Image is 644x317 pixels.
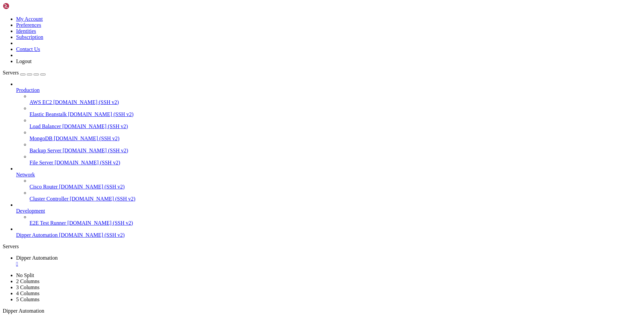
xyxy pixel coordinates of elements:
[30,190,641,202] li: Cluster Controller [DOMAIN_NAME] (SSH v2)
[3,94,30,99] span: /osyyyyyyo
[16,100,40,105] span: +oo+++o\:
[54,136,119,141] span: [DOMAIN_NAME] (SSH v2)
[72,37,89,42] span: Shell:
[53,99,119,105] span: [DOMAIN_NAME] (SSH v2)
[3,54,557,60] x-row: Device 1234:1111
[32,8,54,14] span: vps58218
[3,43,557,48] x-row: 18G / 61G (32%)
[16,87,641,93] a: Production
[3,43,27,48] span: .:+o:+o/.
[3,25,557,31] x-row: 7d 19h 56m
[30,148,61,153] span: Backup Server
[16,202,641,226] li: Development
[3,37,27,42] span: o:+o+:++.
[30,160,641,166] a: File Server [DOMAIN_NAME] (SSH v2)
[3,231,557,236] x-row: 61 additional security updates can be applied with ESM Infra.
[30,220,641,226] a: E2E Test Runner [DOMAIN_NAME] (SSH v2)
[38,54,56,59] span: /::--:.
[30,196,641,202] a: Cluster Controller [DOMAIN_NAME] (SSH v2)
[27,37,72,42] span: `..```.-/oo+++++/
[30,8,32,14] span: @
[16,87,40,93] span: Production
[30,220,66,226] span: E2E Test Runner
[3,162,557,168] x-row: Memory usage: 46% IPv4 address for eth0: [TECHNICAL_ID]
[59,25,78,31] span: Uptime:
[3,236,557,242] x-row: Learn more about enabling ESM Infra service for Ubuntu 20.04 at
[16,272,34,278] a: No Split
[16,46,40,52] a: Contact Us
[16,261,641,267] a: 
[30,196,68,202] span: Cluster Controller
[16,172,641,178] a: Network
[16,232,641,238] a: Dipper Automation [DOMAIN_NAME] (SSH v2)
[3,77,27,82] span: \+.++o+o`
[16,297,40,302] a: 5 Columns
[3,60,24,65] span: \+/+o+++
[63,148,128,153] span: [DOMAIN_NAME] (SSH v2)
[3,157,557,162] x-row: Usage of /: 29.8% of 58.94GB Users logged in: 1
[30,123,641,129] a: Load Balancer [DOMAIN_NAME] (SSH v2)
[3,244,641,250] div: Servers
[59,232,125,238] span: [DOMAIN_NAME] (SSH v2)
[68,111,134,117] span: [DOMAIN_NAME] (SSH v2)
[3,3,41,9] img: Shellngn
[11,25,40,31] span: .:/++++++/-
[3,3,557,8] x-row: Welcome to Ubuntu 20.04.6 LTS (GNU/Linux 5.4.0-216-generic x86_64)
[19,65,38,71] span: ++oo+:`
[24,54,38,59] span: `oo+o
[30,160,53,165] span: File Server
[19,14,40,19] span: -yyyyyy+
[3,191,557,197] x-row: For more details see:
[62,31,86,37] span: Packages:
[55,160,120,165] span: [DOMAIN_NAME] (SSH v2)
[40,25,59,31] span: .+sss/`
[59,184,125,190] span: [DOMAIN_NAME] (SSH v2)
[56,60,67,65] span: RAM:
[30,99,52,105] span: AWS EC2
[16,255,58,261] span: Dipper Automation
[3,71,27,76] span: .+.o+oo:.
[3,8,19,14] span: ./+o+-
[3,122,557,128] x-row: * Management: [URL][DOMAIN_NAME]
[30,94,54,99] span: ++ooo+++/
[3,54,24,59] span: /+++//+:
[3,20,557,25] x-row: x86_64 Linux 5.4.0-216-generic
[16,208,45,214] span: Development
[16,34,43,40] a: Subscription
[3,179,557,185] x-row: * Ubuntu 20.04 LTS Focal Fossa has reached its end of standard support on 31 Ma
[30,117,641,129] li: Load Balancer [DOMAIN_NAME] (SSH v2)
[38,60,56,65] span: ++////.
[51,265,53,271] div: (17, 46)
[3,308,44,314] span: Dipper Automation
[3,117,557,122] x-row: * Documentation: [URL][DOMAIN_NAME]
[3,14,19,19] span: yyyyy-
[30,178,641,190] li: Cisco Router [DOMAIN_NAME] (SSH v2)
[16,284,40,290] a: 3 Columns
[3,128,557,134] x-row: * Support: [URL][DOMAIN_NAME]
[70,20,91,25] span: -yyyyyyo
[16,172,35,177] span: Network
[3,151,557,157] x-row: System load: 1.35 Processes: 146
[3,70,19,75] span: Servers
[3,83,19,88] span: `:o+++
[3,48,557,54] x-row: Intel Xeon Gold 5218 @ 2x 2.292GHz
[24,60,38,65] span: `o++o
[3,168,557,174] x-row: Swap usage: 5%
[16,290,40,296] a: 4 Columns
[16,58,32,64] a: Logout
[3,100,16,105] span: `````
[56,54,67,59] span: GPU:
[27,71,51,76] span: `oddhhhh+
[38,48,59,54] span: /sssooo.
[3,197,557,202] x-row: [URL][DOMAIN_NAME]
[3,31,557,37] x-row: 879
[19,48,38,54] span: +oo+o:`
[30,129,641,142] li: MongoDB [DOMAIN_NAME] (SSH v2)
[16,16,43,22] a: My Account
[30,93,641,105] li: AWS EC2 [DOMAIN_NAME] (SSH v2)
[3,14,557,20] x-row: Ubuntu 20.04 focal
[30,142,641,154] li: Backup Server [DOMAIN_NAME] (SSH v2)
[30,136,641,142] a: MongoDB [DOMAIN_NAME] (SSH v2)
[3,48,19,54] span: .++/+:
